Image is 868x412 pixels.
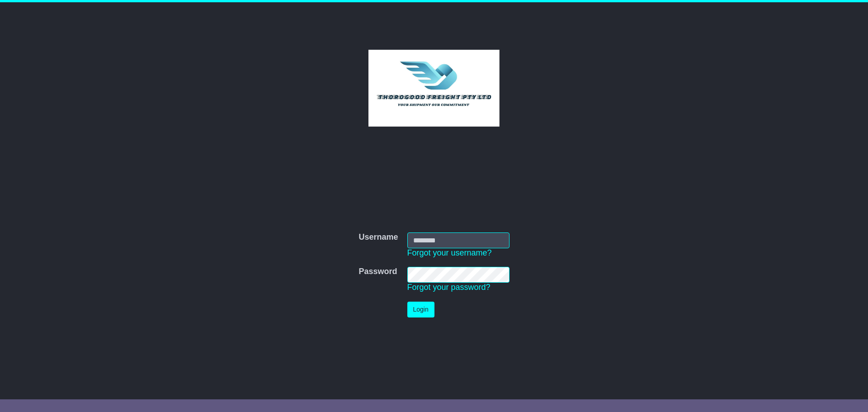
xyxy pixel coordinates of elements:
[407,283,491,292] a: Forgot your password?
[359,232,398,242] label: Username
[407,248,492,257] a: Forgot your username?
[407,302,434,317] button: Login
[359,267,397,277] label: Password
[368,50,500,127] img: Thorogood Freight Pty Ltd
